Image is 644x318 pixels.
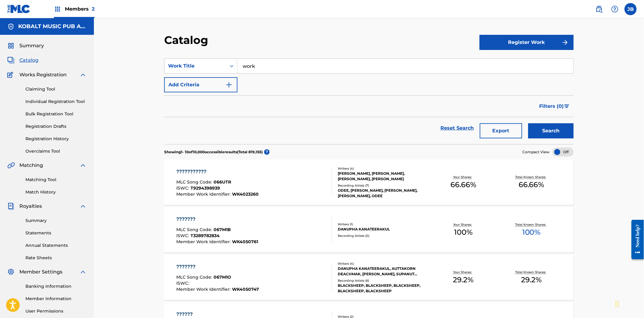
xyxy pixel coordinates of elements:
span: ISWC : [177,280,191,286]
a: Matching Tool [25,177,87,183]
div: Recording Artists ( 6 ) [338,278,429,283]
div: Recording Artists ( 0 ) [338,234,429,238]
div: Writers ( 1 ) [338,222,429,227]
a: Bulk Registration Tool [25,111,87,117]
button: Filters (0) [536,99,574,114]
span: ? [264,149,270,155]
span: T9294398939 [191,185,220,191]
img: filter [564,104,569,108]
span: Member Settings [19,268,62,276]
img: Royalties [7,203,15,210]
img: Matching [7,162,15,169]
span: Members [65,5,95,12]
span: Member Work Identifier : [177,191,232,197]
iframe: Resource Center [627,215,644,264]
span: Summary [19,42,44,49]
div: ODEE, [PERSON_NAME], [PERSON_NAME], [PERSON_NAME], ODEE [338,188,429,199]
p: Showing 1 - 10 of 10,000 accessible results (Total 819,155 ) [164,149,263,155]
a: Reset Search [437,121,477,135]
a: Public Search [593,3,605,15]
a: Annual Statements [25,242,87,249]
a: Individual Registration Tool [25,98,87,105]
h2: Catalog [164,33,211,47]
span: MLC Song Code : [177,274,214,280]
button: Search [528,123,574,138]
span: 067M1B [214,227,231,232]
div: Writers ( 4 ) [338,261,429,266]
span: MLC Song Code : [177,179,214,185]
img: f7272a7cc735f4ea7f67.svg [562,39,569,46]
a: Match History [25,189,87,195]
span: Works Registration [19,71,67,78]
a: CatalogCatalog [7,57,38,64]
div: DANUPHA KANATEERAKUL, AUTTAKORN DEACHMAK, [PERSON_NAME], SUPANUT PREWATTANANAN [338,266,429,277]
iframe: Chat Widget [614,289,644,318]
div: BLACKSHEEP, BLACKSHEEP, BLACKSHEEP, BLACKSHEEP, BLACKSHEEP [338,283,429,294]
span: T3289782834 [191,233,220,238]
p: Your Shares: [453,222,473,227]
span: ISWC : [177,233,191,238]
p: Total Known Shares: [515,270,548,274]
a: Registration Drafts [25,123,87,130]
img: expand [79,71,87,78]
p: Total Known Shares: [515,222,548,227]
div: ?????? [177,311,258,318]
span: 2 [92,6,95,12]
a: Summary [25,217,87,224]
img: MLC Logo [7,5,31,13]
div: DANUPHA KANATEERAKUL [338,227,429,232]
span: WK4050761 [232,239,258,244]
img: search [596,5,603,13]
a: ???????MLC Song Code:067M1OISWC:Member Work Identifier:WK4050747Writers (4)DANUPHA KANATEERAKUL, ... [164,255,574,300]
span: WK4050747 [232,287,259,292]
span: Royalties [19,203,42,210]
img: help [611,5,619,13]
p: Your Shares: [453,175,473,179]
span: 066UTR [214,179,231,185]
img: Works Registration [7,71,15,78]
p: Your Shares: [453,270,473,274]
img: Accounts [7,23,15,30]
a: Registration History [25,136,87,142]
div: Recording Artists ( 7 ) [338,183,429,188]
a: Overclaims Tool [25,148,87,154]
span: Member Work Identifier : [177,287,232,292]
a: Statements [25,230,87,236]
div: ??????? [177,216,258,223]
img: Summary [7,42,15,49]
span: 067M1O [214,274,231,280]
img: Catalog [7,57,15,64]
span: Catalog [19,57,38,64]
img: Top Rightsholders [54,5,61,13]
span: 29.2 % [521,274,542,285]
div: [PERSON_NAME], [PERSON_NAME], [PERSON_NAME], [PERSON_NAME] [338,171,429,182]
a: ???????MLC Song Code:067M1BISWC:T3289782834Member Work Identifier:WK4050761Writers (1)DANUPHA KAN... [164,207,574,253]
span: 29.2 % [453,274,474,285]
span: Matching [19,162,43,169]
div: ??????????? [177,168,259,175]
div: User Menu [625,3,637,15]
span: 100 % [454,227,473,238]
a: Claiming Tool [25,86,87,92]
img: 9d2ae6d4665cec9f34b9.svg [225,81,233,88]
span: ISWC : [177,185,191,191]
span: 100 % [522,227,541,238]
a: User Permissions [25,308,87,314]
p: Total Known Shares: [515,175,548,179]
h5: KOBALT MUSIC PUB AMERICA INC [18,23,87,30]
img: expand [79,268,87,276]
img: expand [79,162,87,169]
img: expand [79,203,87,210]
a: SummarySummary [7,42,44,49]
img: Member Settings [7,268,15,276]
span: MLC Song Code : [177,227,214,232]
form: Search Form [164,58,574,144]
button: Add Criteria [164,77,237,92]
span: 66.66 % [519,179,544,190]
span: Filters ( 0 ) [539,103,564,110]
span: WK4023260 [232,191,259,197]
span: Member Work Identifier : [177,239,232,244]
div: Work Title [168,62,223,70]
